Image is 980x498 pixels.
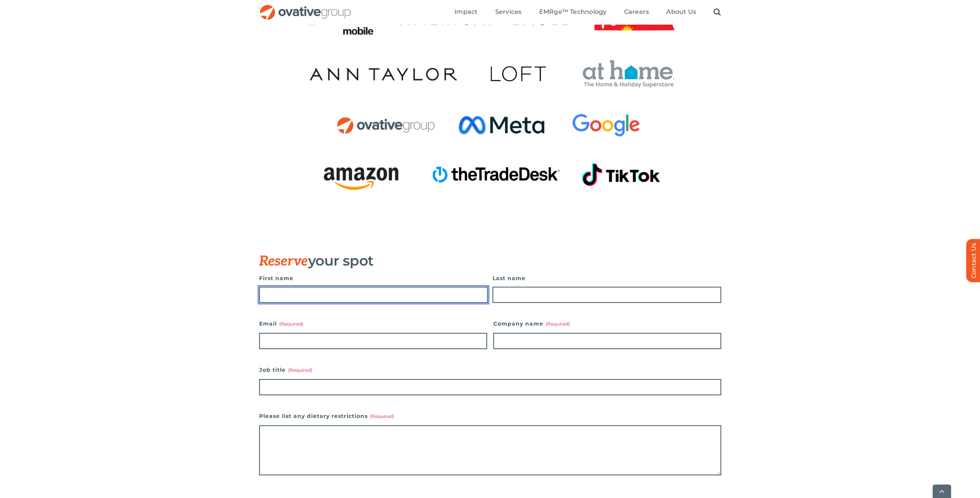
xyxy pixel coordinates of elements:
[539,8,607,17] a: EMRge™ Technology
[666,8,696,17] a: About Us
[259,4,352,11] a: OG_Full_horizontal_RGB
[454,8,477,17] a: Impact
[259,253,683,269] h3: your spot
[666,8,696,16] span: About Us
[495,8,522,17] a: Services
[624,8,649,16] span: Careers
[370,413,394,419] span: (Required)
[495,8,522,16] span: Services
[493,318,721,329] label: Company name
[259,273,488,284] label: First name
[259,318,487,329] label: Email
[493,273,721,284] label: Last name
[624,8,649,17] a: Careers
[454,8,477,16] span: Impact
[279,321,303,327] span: (Required)
[259,364,721,375] label: Job title
[259,411,721,421] label: Please list any dietary restrictions
[539,8,607,16] span: EMRge™ Technology
[546,321,570,327] span: (Required)
[288,367,312,373] span: (Required)
[714,8,721,17] a: Search
[259,253,308,270] span: Reserve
